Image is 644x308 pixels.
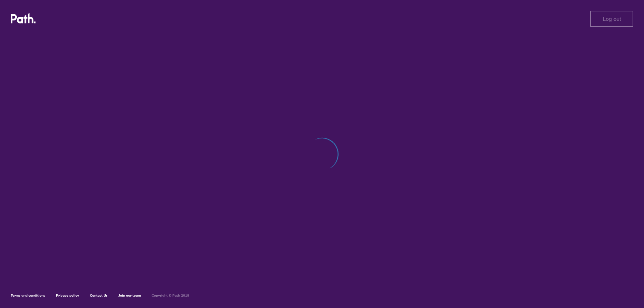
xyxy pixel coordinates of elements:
[118,293,141,298] a: Join our team
[152,294,189,298] h6: Copyright © Path 2018
[590,11,633,27] button: Log out
[603,16,621,22] span: Log out
[11,293,45,298] a: Terms and conditions
[90,293,108,298] a: Contact Us
[56,293,79,298] a: Privacy policy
